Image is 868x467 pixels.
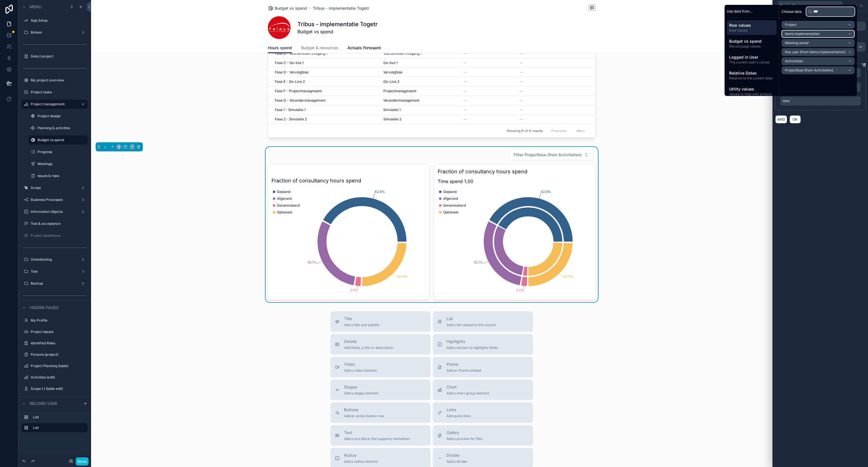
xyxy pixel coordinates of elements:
[31,198,76,202] a: Business Processes
[443,196,458,201] span: Afgerond
[313,5,369,11] a: Tribus - implementatie Togetr
[447,323,495,327] span: Add a list related to this record
[433,380,533,400] button: ChartAdd a chart group element
[433,357,533,377] button: iframeAdd an iframe embed
[31,386,84,391] a: Scope L1 (table edit)
[330,357,431,377] button: VideoAdd a video element
[474,260,483,264] tspan: 30.1%
[31,330,84,334] label: Project Issues
[344,339,393,344] span: Details
[344,345,393,350] span: Add fields, a title or description
[33,425,83,430] label: List
[31,257,76,262] label: Ontwikkeling
[344,316,379,322] span: Title
[31,209,76,214] label: Information Objects
[307,260,317,264] tspan: 30.1%
[433,334,533,355] button: HighlightsAdd a section to highlights fields
[38,150,84,154] a: Progress
[447,391,489,396] span: Add a chart group element
[31,364,84,368] label: Project Planning (table)
[38,174,84,178] label: Issues & risks
[330,425,431,446] button: TextAdd a text block that supports markdown
[344,323,379,327] span: Add a title and subtitle
[775,115,787,124] button: AND
[268,45,292,51] span: Hours spend
[347,43,381,54] a: Actuals Forwaard
[31,318,84,323] a: My Profile
[509,149,593,160] button: Select Button
[31,54,84,59] label: Select project
[447,316,495,322] span: List
[729,54,774,60] span: Logged in User
[727,9,752,14] span: Use data from...
[344,384,379,390] span: Stages
[31,90,84,94] a: Project tasks
[729,86,774,92] span: Utility values
[729,44,774,49] span: Record page values
[31,30,76,35] label: Beheer
[268,43,292,54] a: Hours spend
[729,38,774,44] span: Budget vs spend
[31,341,84,345] label: Identified Risks
[31,375,84,380] label: Activities (edit)
[433,425,533,446] button: GalleryAdd a preview for files
[433,311,533,332] button: ListAdd a list related to this record
[350,288,357,292] tspan: 2.1%
[433,402,533,423] button: LinksAdd quick links
[541,190,551,194] tspan: 42.9%
[344,407,384,413] span: Buttons
[344,452,378,458] span: Notice
[729,70,774,76] span: Relative Dates
[563,274,574,279] tspan: 24.9%
[31,221,84,226] label: Test & acceptance
[447,414,471,418] span: Add quick links
[31,352,84,357] a: Persons (project)
[438,187,592,296] div: chart
[397,274,408,279] tspan: 24.9%
[438,178,592,185] span: Time spend 1,00
[447,361,481,367] span: iframe
[781,9,802,14] span: Choose data
[443,190,456,194] span: Gepland
[33,415,83,419] label: List
[344,437,410,441] span: Add a text block that supports markdown
[38,162,84,166] a: Meetings
[38,114,84,118] label: Project design
[31,269,76,274] label: Test
[443,210,458,215] span: Optioneel
[516,288,523,292] tspan: 2.1%
[330,311,431,332] button: TitleAdd a title and subtitle
[38,126,84,130] label: Planning & activities
[729,92,774,96] span: Values to help with actions
[330,402,431,423] button: ButtonsAdd an action button row
[330,334,431,355] button: DetailsAdd fields, a title or description
[30,4,42,10] span: Menu
[31,18,84,23] label: App Setup
[443,203,466,208] span: Genannuleerd
[38,138,84,142] label: Budget vs spend
[344,459,378,464] span: Add a notice element
[344,414,384,418] span: Add an action button row
[447,345,498,350] span: Add a section to highlights fields
[725,18,779,96] div: scrollable content
[347,45,381,51] span: Actuals Forwaard
[31,102,76,106] label: Project management
[447,459,468,464] span: Add a divider
[277,190,290,194] span: Gepland
[344,430,410,435] span: Text
[31,78,84,83] label: My project overview
[30,401,57,406] span: Record view
[507,129,543,133] span: Showing 9 of 9 results
[18,410,91,438] div: scrollable content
